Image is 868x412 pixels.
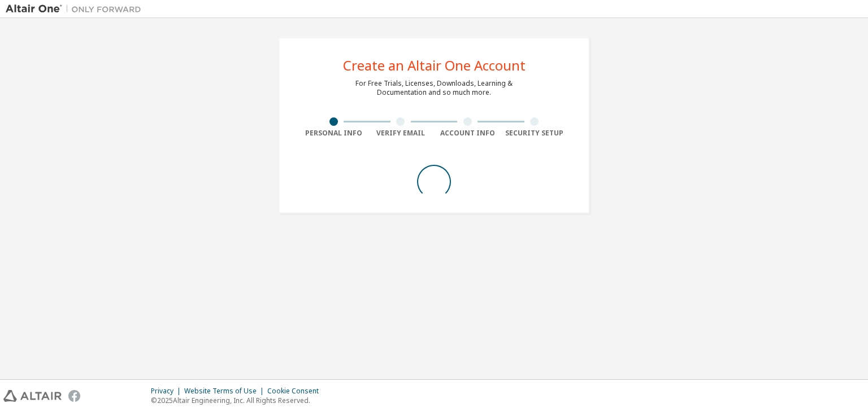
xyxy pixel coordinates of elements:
[300,129,367,138] div: Personal Info
[6,3,147,15] img: Altair One
[343,59,526,72] div: Create an Altair One Account
[367,129,435,138] div: Verify Email
[3,390,62,402] img: altair_logo.svg
[267,387,325,396] div: Cookie Consent
[151,396,325,405] p: © 2025 Altair Engineering, Inc. All Rights Reserved.
[151,387,184,396] div: Privacy
[184,387,267,396] div: Website Terms of Use
[68,390,80,402] img: facebook.svg
[355,79,513,97] div: For Free Trials, Licenses, Downloads, Learning & Documentation and so much more.
[501,129,568,138] div: Security Setup
[434,129,501,138] div: Account Info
